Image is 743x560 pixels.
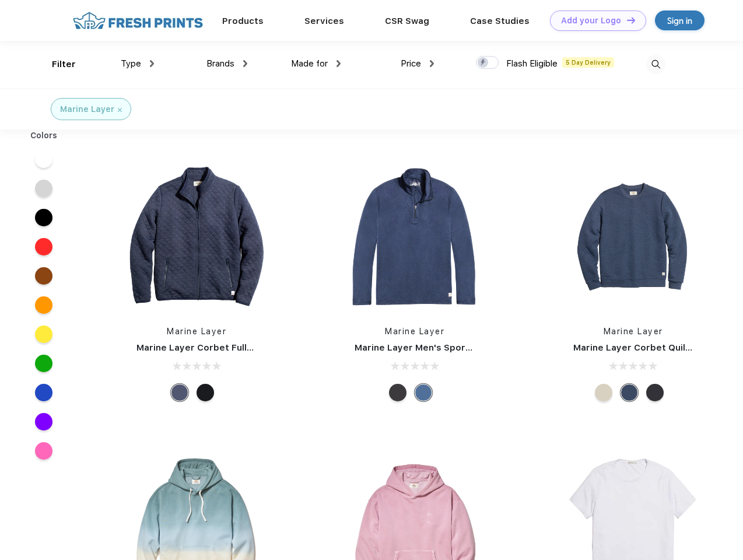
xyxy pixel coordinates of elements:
[621,384,638,401] div: Navy Heather
[595,384,612,401] div: Oat Heather
[389,384,406,401] div: Charcoal
[222,16,264,26] a: Products
[655,10,705,30] a: Sign in
[561,16,621,26] div: Add your Logo
[556,159,711,314] img: func=resize&h=266
[415,384,432,401] div: Deep Denim
[667,14,692,27] div: Sign in
[52,58,76,71] div: Filter
[401,58,421,69] span: Price
[243,60,247,67] img: dropdown.png
[119,159,274,314] img: func=resize&h=266
[197,384,214,401] div: Black
[60,103,114,116] div: Marine Layer
[171,384,188,401] div: Navy
[121,58,141,69] span: Type
[562,57,614,68] span: 5 Day Delivery
[291,58,328,69] span: Made for
[337,60,341,67] img: dropdown.png
[430,60,434,67] img: dropdown.png
[167,327,226,336] a: Marine Layer
[22,129,66,142] div: Colors
[627,17,635,23] img: DT
[206,58,234,69] span: Brands
[604,327,663,336] a: Marine Layer
[69,10,206,31] img: fo%20logo%202.webp
[136,342,298,353] a: Marine Layer Corbet Full-Zip Jacket
[337,159,492,314] img: func=resize&h=266
[506,58,558,69] span: Flash Eligible
[118,108,122,112] img: filter_cancel.svg
[150,60,154,67] img: dropdown.png
[304,16,344,26] a: Services
[385,327,444,336] a: Marine Layer
[646,55,665,74] img: desktop_search.svg
[385,16,429,26] a: CSR Swag
[646,384,664,401] div: Charcoal
[355,342,524,353] a: Marine Layer Men's Sport Quarter Zip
